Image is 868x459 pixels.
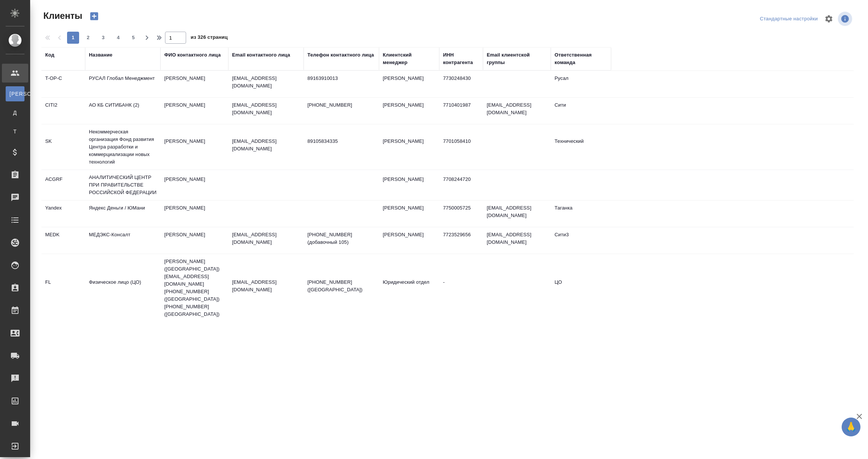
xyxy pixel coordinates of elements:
[6,105,24,120] a: Д
[85,10,103,23] button: Создать
[439,200,483,227] td: 7750005725
[41,172,85,198] td: ACGRF
[160,134,228,160] td: [PERSON_NAME]
[383,51,436,66] div: Клиентский менеджер
[82,32,94,44] button: 2
[41,227,85,254] td: MEDK
[112,32,124,44] button: 4
[41,98,85,124] td: CITI2
[379,275,439,301] td: Юридический отдел
[85,227,160,254] td: МЕДЭКС-Консалт
[127,32,139,44] button: 5
[160,200,228,227] td: [PERSON_NAME]
[483,227,551,254] td: [EMAIL_ADDRESS][DOMAIN_NAME]
[164,51,221,59] div: ФИО контактного лица
[551,98,611,124] td: Сити
[41,200,85,227] td: Yandex
[41,71,85,97] td: T-OP-C
[555,51,607,66] div: Ответственная команда
[379,134,439,160] td: [PERSON_NAME]
[85,71,160,97] td: РУСАЛ Глобал Менеджмент
[439,172,483,198] td: 7708244720
[379,200,439,227] td: [PERSON_NAME]
[758,13,820,25] div: split button
[307,278,375,294] p: [PHONE_NUMBER] ([GEOGRAPHIC_DATA])
[307,231,375,246] p: [PHONE_NUMBER] (добавочный 105)
[845,419,857,435] span: 🙏
[9,90,21,98] span: [PERSON_NAME]
[232,278,300,294] p: [EMAIL_ADDRESS][DOMAIN_NAME]
[85,275,160,301] td: Физическое лицо (ЦО)
[551,275,611,301] td: ЦО
[85,170,160,200] td: АНАЛИТИЧЕСКИЙ ЦЕНТР ПРИ ПРАВИТЕЛЬСТВЕ РОССИЙСКОЙ ФЕДЕРАЦИИ
[379,98,439,124] td: [PERSON_NAME]
[307,101,375,109] p: [PHONE_NUMBER]
[85,200,160,227] td: Яндекс Деньги / ЮМани
[551,134,611,160] td: Технический
[842,418,860,436] button: 🙏
[307,51,374,59] div: Телефон контактного лица
[439,134,483,160] td: 7701058410
[127,34,139,41] span: 5
[443,51,479,66] div: ИНН контрагента
[41,134,85,160] td: SK
[97,34,109,41] span: 3
[551,227,611,254] td: Сити3
[439,275,483,301] td: -
[232,75,300,90] p: [EMAIL_ADDRESS][DOMAIN_NAME]
[232,231,300,246] p: [EMAIL_ADDRESS][DOMAIN_NAME]
[483,98,551,124] td: [EMAIL_ADDRESS][DOMAIN_NAME]
[483,200,551,227] td: [EMAIL_ADDRESS][DOMAIN_NAME]
[232,51,290,59] div: Email контактного лица
[9,109,21,116] span: Д
[439,98,483,124] td: 7710401987
[551,200,611,227] td: Таганка
[85,124,160,170] td: Некоммерческая организация Фонд развития Центра разработки и коммерциализации новых технологий
[6,124,24,139] a: Т
[379,227,439,254] td: [PERSON_NAME]
[160,172,228,198] td: [PERSON_NAME]
[232,138,300,153] p: [EMAIL_ADDRESS][DOMAIN_NAME]
[191,33,228,44] span: из 326 страниц
[160,227,228,254] td: [PERSON_NAME]
[307,138,375,145] p: 89105834335
[487,51,547,66] div: Email клиентской группы
[439,227,483,254] td: 7723529656
[82,34,94,41] span: 2
[6,86,24,101] a: [PERSON_NAME]
[160,71,228,97] td: [PERSON_NAME]
[379,71,439,97] td: [PERSON_NAME]
[112,34,124,41] span: 4
[85,98,160,124] td: АО КБ СИТИБАНК (2)
[439,71,483,97] td: 7730248430
[307,75,375,82] p: 89163910013
[97,32,109,44] button: 3
[379,172,439,198] td: [PERSON_NAME]
[232,101,300,116] p: [EMAIL_ADDRESS][DOMAIN_NAME]
[551,71,611,97] td: Русал
[41,275,85,301] td: FL
[838,12,854,26] span: Посмотреть информацию
[89,51,112,59] div: Название
[45,51,54,59] div: Код
[41,10,82,22] span: Клиенты
[9,128,21,135] span: Т
[820,10,838,28] span: Настроить таблицу
[160,254,228,322] td: [PERSON_NAME] ([GEOGRAPHIC_DATA]) [EMAIL_ADDRESS][DOMAIN_NAME] [PHONE_NUMBER] ([GEOGRAPHIC_DATA])...
[160,98,228,124] td: [PERSON_NAME]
